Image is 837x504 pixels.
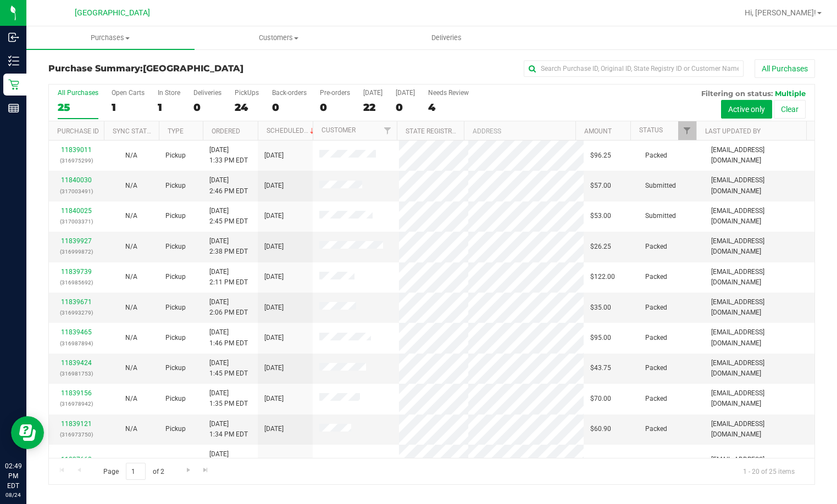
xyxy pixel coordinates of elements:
[209,419,248,440] span: [DATE] 1:34 PM EDT
[711,327,808,348] span: [EMAIL_ADDRESS][DOMAIN_NAME]
[363,89,383,97] div: [DATE]
[165,242,186,252] span: Pickup
[705,127,761,135] a: Last Updated By
[264,333,284,343] span: [DATE]
[56,186,97,197] p: (317003491)
[734,463,803,479] span: 1 - 20 of 25 items
[75,8,150,18] span: [GEOGRAPHIC_DATA]
[198,463,214,478] a: Go to the last page
[590,211,611,221] span: $53.00
[209,388,248,409] span: [DATE] 1:35 PM EDT
[125,181,137,191] button: N/A
[428,89,469,97] div: Needs Review
[165,394,186,404] span: Pickup
[645,181,676,191] span: Submitted
[209,145,248,166] span: [DATE] 1:33 PM EDT
[125,152,137,159] span: Not Applicable
[590,303,611,313] span: $35.00
[165,303,186,313] span: Pickup
[125,333,137,343] button: N/A
[711,419,808,440] span: [EMAIL_ADDRESS][DOMAIN_NAME]
[61,207,92,215] a: 11840025
[264,424,284,434] span: [DATE]
[264,272,284,282] span: [DATE]
[701,89,773,98] span: Filtering on status:
[320,101,350,114] div: 0
[212,127,240,135] a: Ordered
[125,334,137,341] span: Not Applicable
[267,127,317,135] a: Scheduled
[125,243,137,250] span: Not Applicable
[209,236,248,257] span: [DATE] 2:38 PM EDT
[125,394,137,404] button: N/A
[165,211,186,221] span: Pickup
[56,399,97,409] p: (316978942)
[774,100,806,119] button: Clear
[61,456,92,463] a: 11837668
[195,33,362,43] span: Customers
[235,101,259,114] div: 24
[584,127,612,135] a: Amount
[125,273,137,281] span: Not Applicable
[125,211,137,221] button: N/A
[645,272,667,282] span: Packed
[158,101,180,114] div: 1
[165,181,186,191] span: Pickup
[464,121,575,141] th: Address
[125,424,137,434] button: N/A
[645,150,667,161] span: Packed
[645,363,667,373] span: Packed
[125,364,137,372] span: Not Applicable
[168,127,184,135] a: Type
[61,389,92,397] a: 11839156
[126,463,146,480] input: 1
[320,89,350,97] div: Pre-orders
[61,359,92,367] a: 11839424
[165,272,186,282] span: Pickup
[590,424,611,434] span: $60.90
[209,449,251,481] span: [DATE] 10:51 AM EDT
[711,267,808,288] span: [EMAIL_ADDRESS][DOMAIN_NAME]
[264,150,284,161] span: [DATE]
[711,206,808,227] span: [EMAIL_ADDRESS][DOMAIN_NAME]
[590,181,611,191] span: $57.00
[165,333,186,343] span: Pickup
[94,463,173,480] span: Page of 2
[272,89,307,97] div: Back-orders
[775,89,806,98] span: Multiple
[61,237,92,245] a: 11839927
[56,247,97,257] p: (316999872)
[56,216,97,227] p: (317003371)
[678,121,696,140] a: Filter
[639,126,663,134] a: Status
[209,358,248,379] span: [DATE] 1:45 PM EDT
[5,461,21,491] p: 02:49 PM EDT
[125,395,137,402] span: Not Applicable
[645,211,676,221] span: Submitted
[125,272,137,282] button: N/A
[58,101,98,114] div: 25
[711,297,808,318] span: [EMAIL_ADDRESS][DOMAIN_NAME]
[56,307,97,318] p: (316993279)
[48,64,304,74] h3: Purchase Summary:
[590,394,611,404] span: $70.00
[235,89,259,97] div: PickUps
[264,303,284,313] span: [DATE]
[113,127,155,135] a: Sync Status
[61,420,92,428] a: 11839121
[8,79,19,90] inline-svg: Retail
[56,155,97,166] p: (316975299)
[590,363,611,373] span: $43.75
[61,176,92,184] a: 11840030
[711,236,808,257] span: [EMAIL_ADDRESS][DOMAIN_NAME]
[165,363,186,373] span: Pickup
[524,60,744,77] input: Search Purchase ID, Original ID, State Registry ID or Customer Name...
[378,121,396,140] a: Filter
[143,63,243,74] span: [GEOGRAPHIC_DATA]
[209,267,248,288] span: [DATE] 2:11 PM EDT
[125,242,137,252] button: N/A
[322,126,356,134] a: Customer
[264,211,284,221] span: [DATE]
[745,8,816,17] span: Hi, [PERSON_NAME]!
[264,394,284,404] span: [DATE]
